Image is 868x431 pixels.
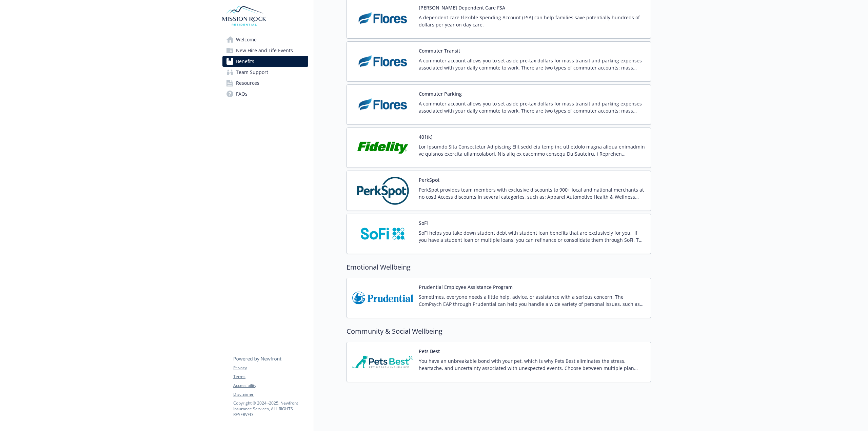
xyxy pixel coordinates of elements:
[222,78,308,89] a: Resources
[352,4,413,33] img: Flores and Associates carrier logo
[236,45,293,56] span: New Hire and Life Events
[419,143,645,157] p: Lor Ipsumdo Sita Consectetur Adipiscing Elit sedd eiu temp inc utl etdolo magna aliqua enimadmin ...
[236,67,268,78] span: Team Support
[419,47,460,54] button: Commuter Transit
[347,326,651,336] h2: Community & Social Wellbeing
[419,219,428,227] button: SoFi
[222,56,308,67] a: Benefits
[222,89,308,99] a: FAQs
[419,100,645,114] p: A commuter account allows you to set aside pre-tax dollars for mass transit and parking expenses ...
[419,14,645,28] p: A dependent care Flexible Spending Account (FSA) can help families save potentially hundreds of d...
[236,89,248,99] span: FAQs
[352,90,413,119] img: Flores and Associates carrier logo
[419,57,645,71] p: A commuter account allows you to set aside pre-tax dollars for mass transit and parking expenses ...
[222,34,308,45] a: Welcome
[419,293,645,308] p: Sometimes, everyone needs a little help, advice, or assistance with a serious concern. The ComPsy...
[352,283,413,312] img: Prudential Insurance Co of America carrier logo
[419,283,513,291] button: Prudential Employee Assistance Program
[352,348,413,376] img: Pets Best Insurance Services carrier logo
[352,47,413,76] img: Flores and Associates carrier logo
[419,90,462,97] button: Commuter Parking
[419,357,645,372] p: You have an unbreakable bond with your pet, which is why Pets Best eliminates the stress, heartac...
[222,45,308,56] a: New Hire and Life Events
[352,133,413,162] img: Fidelity Investments carrier logo
[419,186,645,200] p: PerkSpot provides team members with exclusive discounts to 900+ local and national merchants at n...
[233,374,308,380] a: Terms
[419,229,645,243] p: SoFi helps you take down student debt with student loan benefits that are exclusively for you. If...
[419,4,505,11] button: [PERSON_NAME] Dependent Care FSA
[236,34,257,45] span: Welcome
[352,219,413,248] img: SoFi carrier logo
[236,78,259,89] span: Resources
[233,383,308,389] a: Accessibility
[419,348,440,355] button: Pets Best
[419,133,432,140] button: 401(k)
[222,67,308,78] a: Team Support
[233,400,308,417] p: Copyright © 2024 - 2025 , Newfront Insurance Services, ALL RIGHTS RESERVED
[419,176,439,183] button: PerkSpot
[233,391,308,397] a: Disclaimer
[352,176,413,205] img: PerkSpot carrier logo
[347,262,651,272] h2: Emotional Wellbeing
[233,365,308,371] a: Privacy
[236,56,254,67] span: Benefits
